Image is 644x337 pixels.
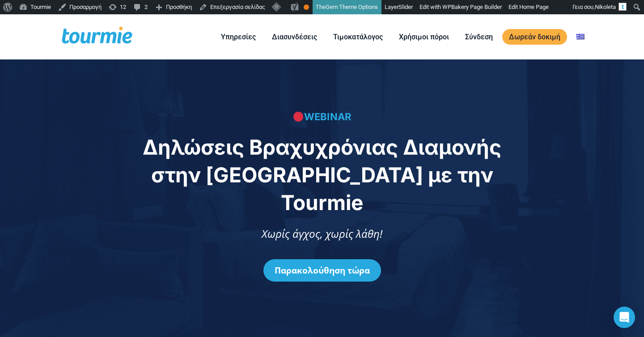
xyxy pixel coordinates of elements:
div: Open Intercom Messenger [614,307,635,328]
span: Nikoleta [595,4,616,10]
a: Αλλαγή σε [570,31,591,42]
a: Υπηρεσίες [214,31,263,42]
a: Δωρεάν δοκιμή [502,29,567,45]
span: Χωρίς άγχος, χωρίς λάθη! [262,226,382,241]
span: WEBINAR [293,111,352,122]
span: Δηλώσεις Βραχυχρόνιας Διαμονής στην [GEOGRAPHIC_DATA] με την Tourmie [143,135,501,215]
div: OK [304,4,309,10]
a: Σύνδεση [458,31,500,42]
a: Τιμοκατάλογος [326,31,390,42]
a: Διασυνδέσεις [265,31,324,42]
a: Χρήσιμοι πόροι [392,31,456,42]
a: Παρακολούθηση τώρα [263,259,381,282]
